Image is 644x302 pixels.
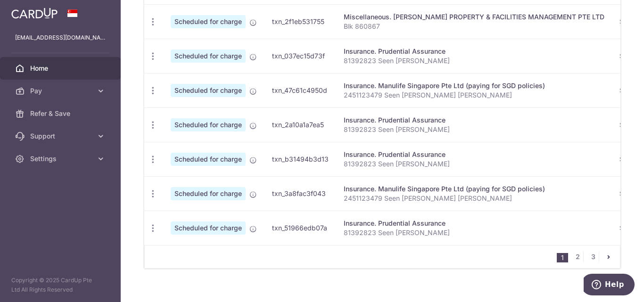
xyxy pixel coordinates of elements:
[171,84,246,97] span: Scheduled for charge
[557,245,620,268] nav: pager
[344,22,604,31] p: Blk 860867
[344,159,604,169] p: 81392823 Seen [PERSON_NAME]
[344,115,604,125] div: Insurance. Prudential Assurance
[30,109,92,118] span: Refer & Save
[264,176,336,211] td: txn_3a8fac3f043
[30,131,92,141] span: Support
[171,15,246,28] span: Scheduled for charge
[344,150,604,159] div: Insurance. Prudential Assurance
[344,47,604,56] div: Insurance. Prudential Assurance
[587,251,599,262] a: 3
[344,125,604,134] p: 81392823 Seen [PERSON_NAME]
[344,90,604,100] p: 2451123479 Seen [PERSON_NAME] [PERSON_NAME]
[344,12,604,22] div: Miscellaneous. [PERSON_NAME] PROPERTY & FACILITIES MANAGEMENT PTE LTD
[344,56,604,65] p: 81392823 Seen [PERSON_NAME]
[264,211,336,245] td: txn_51966edb07a
[171,187,246,200] span: Scheduled for charge
[344,194,604,203] p: 2451123479 Seen [PERSON_NAME] [PERSON_NAME]
[30,86,92,96] span: Pay
[171,49,246,63] span: Scheduled for charge
[264,142,336,176] td: txn_b31494b3d13
[264,73,336,107] td: txn_47c61c4950d
[264,107,336,142] td: txn_2a10a1a7ea5
[171,118,246,131] span: Scheduled for charge
[30,64,92,73] span: Home
[344,81,604,90] div: Insurance. Manulife Singapore Pte Ltd (paying for SGD policies)
[171,153,246,166] span: Scheduled for charge
[557,253,568,262] li: 1
[15,33,106,42] p: [EMAIL_ADDRESS][DOMAIN_NAME]
[344,228,604,237] p: 81392823 Seen [PERSON_NAME]
[344,219,604,228] div: Insurance. Prudential Assurance
[264,39,336,73] td: txn_037ec15d73f
[264,4,336,39] td: txn_2f1eb531755
[584,274,635,297] iframe: Opens a widget where you can find more information
[171,221,246,235] span: Scheduled for charge
[344,184,604,194] div: Insurance. Manulife Singapore Pte Ltd (paying for SGD policies)
[11,8,58,19] img: CardUp
[572,251,583,262] a: 2
[30,154,92,163] span: Settings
